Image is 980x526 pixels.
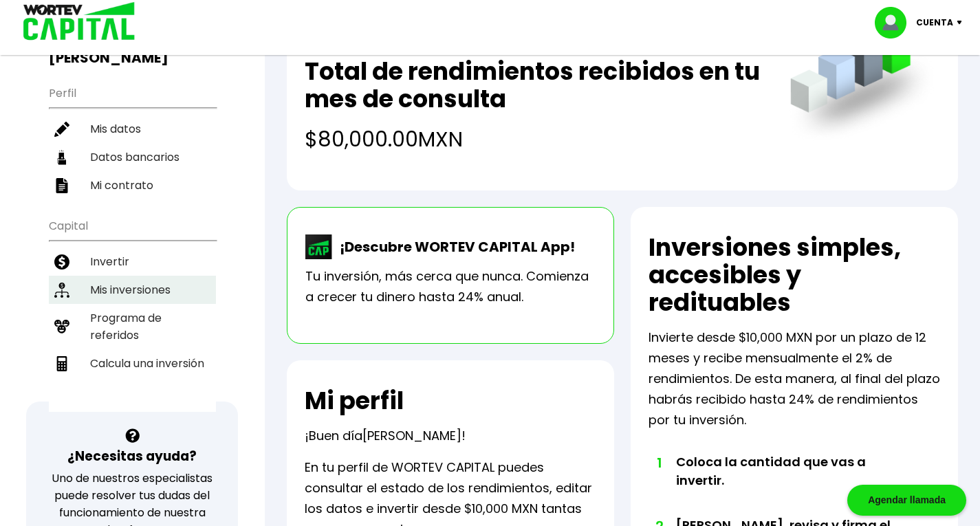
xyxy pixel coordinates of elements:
[362,427,461,444] span: [PERSON_NAME]
[54,178,69,193] img: contrato-icon.f2db500c.svg
[49,304,216,349] a: Programa de referidos
[305,124,763,155] h4: $80,000.00 MXN
[49,115,216,143] a: Mis datos
[49,210,216,412] ul: Capital
[305,234,333,259] img: wortev-capital-app-icon
[305,387,404,415] h2: Mi perfil
[305,58,763,113] h2: Total de rendimientos recibidos en tu mes de consulta
[54,319,69,334] img: recomiendanos-icon.9b8e9327.svg
[54,254,69,270] img: invertir-icon.b3b967d7.svg
[655,452,662,473] span: 1
[54,356,69,371] img: calculadora-icon.17d418c4.svg
[953,21,972,25] img: icon-down
[49,248,216,276] a: Invertir
[649,327,940,430] p: Invierte desde $10,000 MXN por un plazo de 12 meses y recibe mensualmente el 2% de rendimientos. ...
[49,171,216,199] a: Mi contrato
[916,12,953,33] p: Cuenta
[305,266,596,307] p: Tu inversión, más cerca que nunca. Comienza a crecer tu dinero hasta 24% anual.
[676,452,911,516] li: Coloca la cantidad que vas a invertir.
[67,446,197,466] h3: ¿Necesitas ayuda?
[875,7,916,39] img: profile-image
[649,234,940,316] h2: Inversiones simples, accesibles y redituables
[49,276,216,304] a: Mis inversiones
[54,122,69,137] img: editar-icon.952d3147.svg
[54,283,69,298] img: inversiones-icon.6695dc30.svg
[49,349,216,377] a: Calcula una inversión
[305,426,466,446] p: ¡Buen día !
[49,48,168,67] b: [PERSON_NAME]
[49,32,216,67] h3: Buen día,
[847,485,966,516] div: Agendar llamada
[54,150,69,165] img: datos-icon.10cf9172.svg
[49,78,216,199] ul: Perfil
[333,237,575,257] p: ¡Descubre WORTEV CAPITAL App!
[49,143,216,171] a: Datos bancarios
